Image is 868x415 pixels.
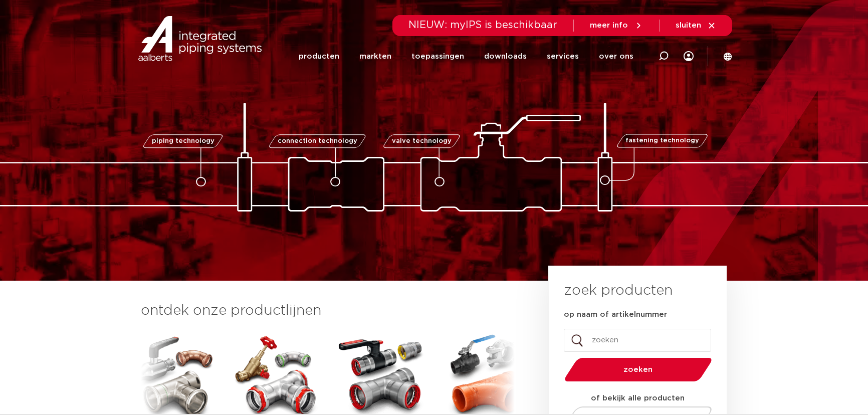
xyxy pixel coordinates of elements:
span: sluiten [676,22,701,29]
h3: zoek producten [564,281,673,301]
a: toepassingen [411,37,464,76]
span: valve technology [391,138,451,144]
a: downloads [484,37,527,76]
strong: of bekijk alle producten [591,394,685,402]
span: meer info [590,22,628,29]
h3: ontdek onze productlijnen [141,301,515,321]
a: services [547,37,579,76]
label: op naam of artikelnummer [564,310,667,320]
nav: Menu [299,37,633,76]
input: zoeken [564,329,711,352]
span: fastening technology [625,138,699,144]
span: connection technology [278,138,357,144]
a: sluiten [676,21,716,30]
a: producten [299,37,339,76]
a: meer info [590,21,643,30]
span: NIEUW: myIPS is beschikbaar [408,20,557,30]
a: markten [359,37,391,76]
span: piping technology [151,138,214,144]
span: zoeken [590,366,686,373]
a: over ons [599,37,633,76]
button: zoeken [561,357,716,382]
